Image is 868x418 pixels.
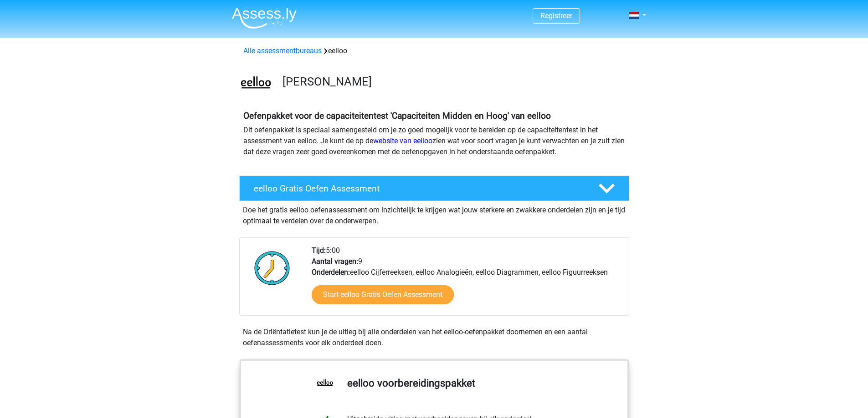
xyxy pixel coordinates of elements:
[240,67,272,100] img: eelloo.png
[312,268,350,277] b: Onderdelen:
[239,327,629,348] div: Na de Oriëntatietest kun je de uitleg bij alle onderdelen van het eelloo-oefenpakket doornemen en...
[232,7,297,29] img: Assessly
[240,45,629,56] div: eelloo
[236,176,633,201] a: eelloo Gratis Oefen Assessment
[373,136,432,145] a: website van eelloo
[254,183,584,194] h4: eelloo Gratis Oefen Assessment
[249,245,295,291] img: Klok
[312,285,454,304] a: Start eelloo Gratis Oefen Assessment
[305,245,628,315] div: 5:00 9 eelloo Cijferreeksen, eelloo Analogieën, eelloo Diagrammen, eelloo Figuurreeksen
[243,111,551,121] b: Oefenpakket voor de capaciteitentest 'Capaciteiten Midden en Hoog' van eelloo
[282,75,622,89] h3: [PERSON_NAME]
[312,246,326,255] b: Tijd:
[239,201,629,227] div: Doe het gratis eelloo oefenassessment om inzichtelijk te krijgen wat jouw sterkere en zwakkere on...
[312,257,358,266] b: Aantal vragen:
[540,11,572,20] a: Registreer
[243,46,322,55] a: Alle assessmentbureaus
[243,125,625,157] p: Dit oefenpakket is speciaal samengesteld om je zo goed mogelijk voor te bereiden op de capaciteit...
